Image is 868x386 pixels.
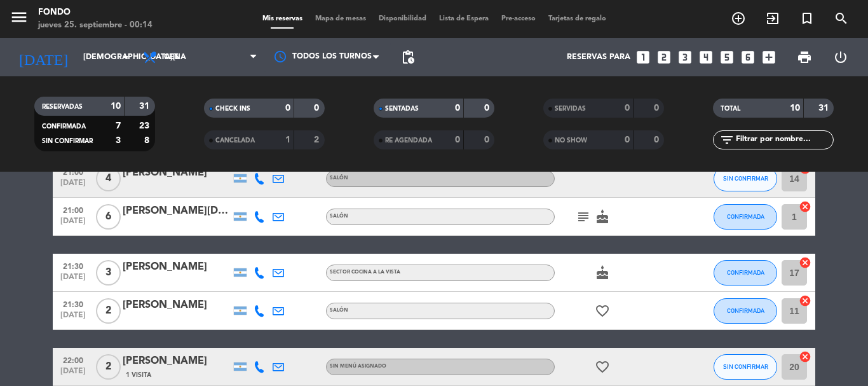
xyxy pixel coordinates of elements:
[330,214,348,219] span: SALÓN
[385,137,432,144] span: RE AGENDADA
[123,297,231,314] div: [PERSON_NAME]
[111,102,121,111] strong: 10
[10,8,29,31] button: menu
[314,104,322,113] strong: 0
[595,265,610,280] i: cake
[719,132,735,148] i: filter_list
[96,166,121,191] span: 4
[797,50,812,65] span: print
[595,209,610,224] i: cake
[727,269,764,276] span: CONFIRMADA
[123,353,231,369] div: [PERSON_NAME]
[714,204,777,230] button: CONFIRMADA
[433,15,495,22] span: Lista de Espera
[595,303,610,319] i: favorite_border
[116,121,121,130] strong: 7
[834,11,849,26] i: search
[721,106,740,112] span: TOTAL
[372,15,433,22] span: Disponibilidad
[123,259,231,275] div: [PERSON_NAME]
[215,106,250,112] span: CHECK INS
[740,49,756,65] i: looks_6
[285,104,290,113] strong: 0
[385,106,419,112] span: SENTADAS
[735,133,833,147] input: Filtrar por nombre...
[542,15,613,22] span: Tarjetas de regalo
[833,50,848,65] i: power_settings_new
[215,137,255,144] span: CANCELADA
[822,38,858,76] div: LOG OUT
[567,53,630,62] span: Reservas para
[57,311,89,326] span: [DATE]
[330,308,348,313] span: SALÓN
[484,104,492,113] strong: 0
[635,49,651,65] i: looks_one
[96,260,121,286] span: 3
[330,176,348,181] span: SALÓN
[799,11,815,26] i: turned_in_not
[57,367,89,382] span: [DATE]
[123,203,231,219] div: [PERSON_NAME][DATE]
[57,202,89,217] span: 21:00
[654,104,661,113] strong: 0
[57,273,89,287] span: [DATE]
[57,217,89,231] span: [DATE]
[116,136,121,145] strong: 3
[10,43,77,71] i: [DATE]
[455,135,460,144] strong: 0
[723,363,768,370] span: SIN CONFIRMAR
[625,135,630,144] strong: 0
[714,260,777,286] button: CONFIRMADA
[595,359,610,375] i: favorite_border
[799,350,811,363] i: cancel
[42,138,93,144] span: SIN CONFIRMAR
[285,135,290,144] strong: 1
[555,106,586,112] span: SERVIDAS
[330,364,386,369] span: Sin menú asignado
[719,49,735,65] i: looks_5
[799,200,811,213] i: cancel
[727,307,764,314] span: CONFIRMADA
[723,175,768,182] span: SIN CONFIRMAR
[654,135,661,144] strong: 0
[57,296,89,311] span: 21:30
[118,50,133,65] i: arrow_drop_down
[314,135,322,144] strong: 2
[714,354,777,380] button: SIN CONFIRMAR
[576,209,591,224] i: subject
[698,49,714,65] i: looks_4
[38,6,153,19] div: Fondo
[330,270,400,275] span: SECTOR COCINA A LA VISTA
[727,213,764,220] span: CONFIRMADA
[123,165,231,181] div: [PERSON_NAME]
[256,15,309,22] span: Mis reservas
[42,123,86,130] span: CONFIRMADA
[57,258,89,273] span: 21:30
[126,370,151,380] span: 1 Visita
[455,104,460,113] strong: 0
[164,53,186,62] span: Cena
[42,104,83,110] span: RESERVADAS
[495,15,542,22] span: Pre-acceso
[625,104,630,113] strong: 0
[96,354,121,380] span: 2
[761,49,777,65] i: add_box
[731,11,746,26] i: add_circle_outline
[400,50,416,65] span: pending_actions
[656,49,672,65] i: looks_two
[799,294,811,307] i: cancel
[484,135,492,144] strong: 0
[57,352,89,367] span: 22:00
[139,102,152,111] strong: 31
[57,179,89,193] span: [DATE]
[96,204,121,230] span: 6
[38,19,153,32] div: jueves 25. septiembre - 00:14
[714,166,777,191] button: SIN CONFIRMAR
[714,298,777,324] button: CONFIRMADA
[57,164,89,179] span: 21:00
[10,8,29,27] i: menu
[677,49,693,65] i: looks_3
[790,104,800,113] strong: 10
[799,256,811,269] i: cancel
[765,11,780,26] i: exit_to_app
